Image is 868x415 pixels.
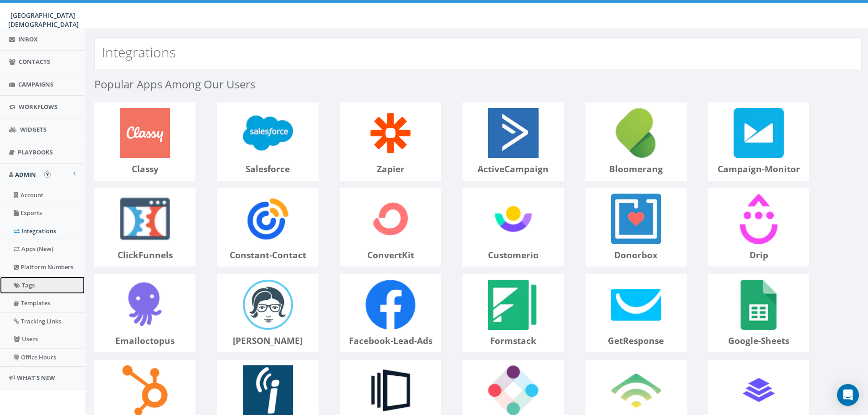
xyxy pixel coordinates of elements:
[19,102,57,111] span: Workflows
[238,275,298,335] img: emma-logo
[586,163,686,175] p: bloomerang
[606,275,666,335] img: getResponse-logo
[483,275,543,335] img: formstack-logo
[586,249,686,261] p: donorbox
[709,163,809,175] p: campaign-monitor
[95,249,195,261] p: clickFunnels
[360,103,421,163] img: zapier-logo
[217,249,318,261] p: constant-contact
[360,189,421,249] img: convertKit-logo
[729,275,789,335] img: google-sheets-logo
[95,163,195,175] p: classy
[8,11,79,29] span: [GEOGRAPHIC_DATA][DEMOGRAPHIC_DATA]
[729,103,789,163] img: campaign-monitor-logo
[19,57,50,66] span: Contacts
[115,275,175,335] img: emailoctopus-logo
[709,335,809,347] p: google-sheets
[18,80,53,88] span: Campaigns
[463,249,563,261] p: customerio
[463,163,563,175] p: activeCampaign
[217,335,318,347] p: [PERSON_NAME]
[115,103,175,163] img: classy-logo
[606,103,666,163] img: bloomerang-logo
[340,163,441,175] p: zapier
[709,249,809,261] p: drip
[463,335,563,347] p: formstack
[729,189,789,249] img: drip-logo
[17,374,55,382] span: What's New
[95,335,195,347] p: emailoctopus
[483,103,543,163] img: activeCampaign-logo
[18,35,38,43] span: Inbox
[340,335,441,347] p: facebook-lead-ads
[238,189,298,249] img: constant-contact-logo
[44,171,51,178] button: Open In-App Guide
[20,125,46,133] span: Widgets
[115,189,175,249] img: clickFunnels-logo
[606,189,666,249] img: donorbox-logo
[15,170,36,179] span: Admin
[837,384,859,406] div: Open Intercom Messenger
[18,148,53,156] span: Playbooks
[238,103,298,163] img: salesforce-logo
[483,189,543,249] img: customerio-logo
[360,275,421,335] img: facebook-lead-ads-logo
[340,249,441,261] p: convertKit
[217,163,318,175] p: salesforce
[586,335,686,347] p: getResponse
[102,45,176,60] h2: Integrations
